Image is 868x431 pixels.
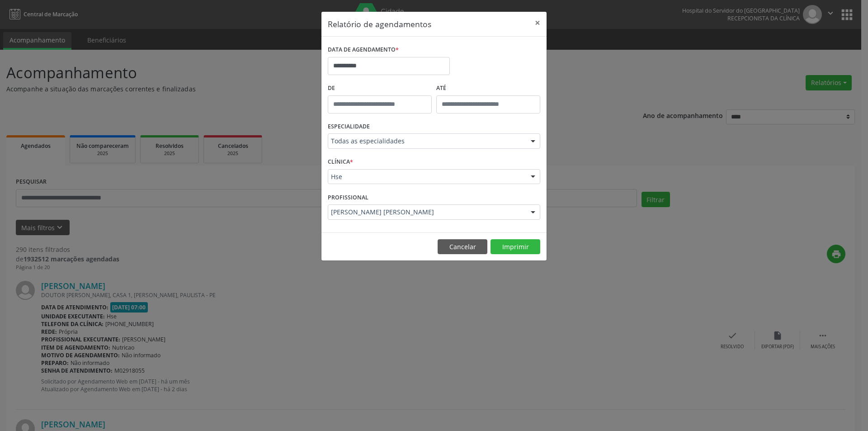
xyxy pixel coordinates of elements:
[438,239,487,255] button: Cancelar
[328,18,431,30] h5: Relatório de agendamentos
[328,120,370,134] label: ESPECIALIDADE
[331,208,522,217] span: [PERSON_NAME] [PERSON_NAME]
[331,137,522,146] span: Todas as especialidades
[328,81,432,95] label: De
[528,12,547,34] button: Close
[436,81,540,95] label: ATÉ
[331,172,522,181] span: Hse
[491,239,540,255] button: Imprimir
[328,155,353,169] label: CLÍNICA
[328,190,368,204] label: PROFISSIONAL
[328,43,399,57] label: DATA DE AGENDAMENTO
